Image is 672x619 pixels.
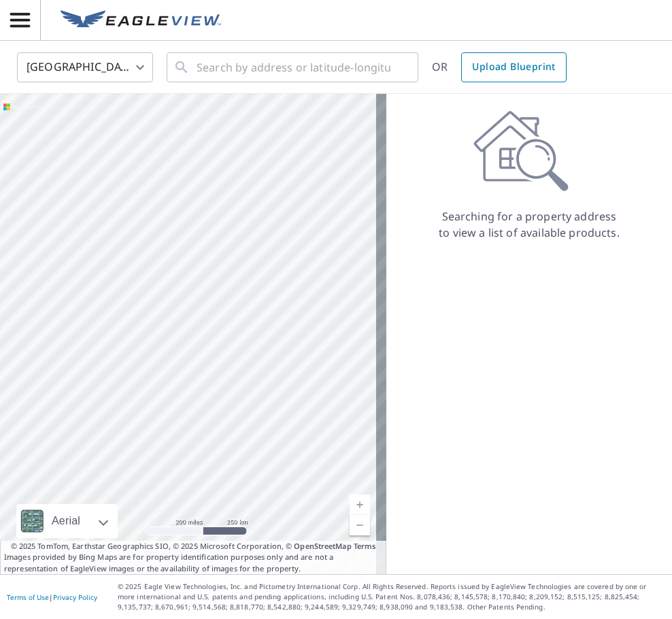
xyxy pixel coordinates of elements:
[48,504,84,538] div: Aerial
[354,541,376,551] a: Terms
[11,541,376,552] span: © 2025 TomTom, Earthstar Geographics SIO, © 2025 Microsoft Corporation, ©
[350,515,370,535] a: Current Level 5, Zoom Out
[438,208,620,241] p: Searching for a property address to view a list of available products.
[197,48,390,86] input: Search by address or latitude-longitude
[461,52,566,82] a: Upload Blueprint
[52,2,229,39] a: EV Logo
[16,504,118,538] div: Aerial
[7,593,97,601] p: |
[350,495,370,515] a: Current Level 5, Zoom In
[61,10,221,31] img: EV Logo
[432,52,567,82] div: OR
[53,592,97,602] a: Privacy Policy
[17,48,153,86] div: [GEOGRAPHIC_DATA]
[118,582,665,612] p: © 2025 Eagle View Technologies, Inc. and Pictometry International Corp. All Rights Reserved. Repo...
[7,592,49,602] a: Terms of Use
[294,541,351,551] a: OpenStreetMap
[472,58,555,76] span: Upload Blueprint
